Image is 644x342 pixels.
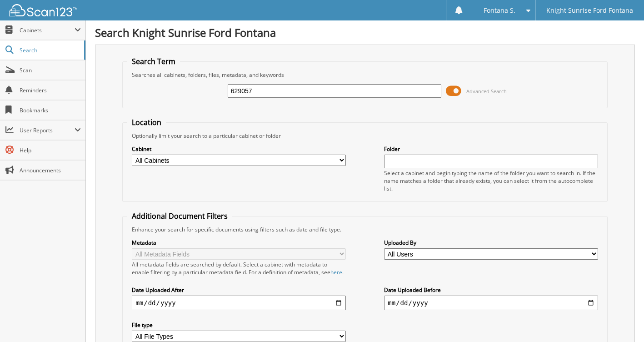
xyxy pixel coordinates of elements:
label: File type [132,321,345,329]
input: start [132,296,345,310]
span: Help [20,146,81,154]
label: Date Uploaded After [132,286,345,294]
h1: Search Knight Sunrise Ford Fontana [95,25,635,40]
a: here [330,268,342,276]
div: Optionally limit your search to a particular cabinet or folder [127,132,602,140]
span: User Reports [20,126,75,134]
iframe: Chat Widget [599,298,644,342]
div: Enhance your search for specific documents using filters such as date and file type. [127,226,602,233]
legend: Additional Document Filters [127,211,232,221]
label: Metadata [132,239,345,246]
span: Cabinets [20,26,75,34]
span: Reminders [20,86,81,94]
label: Cabinet [132,145,345,153]
div: Searches all cabinets, folders, files, metadata, and keywords [127,71,602,79]
span: Fontana S. [484,8,515,13]
div: Select a cabinet and begin typing the name of the folder you want to search in. If the name match... [384,169,598,192]
span: Announcements [20,166,81,174]
label: Folder [384,145,598,153]
span: Bookmarks [20,106,81,114]
input: end [384,296,598,310]
span: Search [20,46,80,54]
span: Advanced Search [466,88,507,95]
div: All metadata fields are searched by default. Select a cabinet with metadata to enable filtering b... [132,261,345,276]
label: Uploaded By [384,239,598,246]
span: Knight Sunrise Ford Fontana [546,8,633,13]
img: scan123-logo-white.svg [9,4,77,16]
label: Date Uploaded Before [384,286,598,294]
span: Scan [20,66,81,74]
legend: Search Term [127,56,180,66]
legend: Location [127,117,166,127]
